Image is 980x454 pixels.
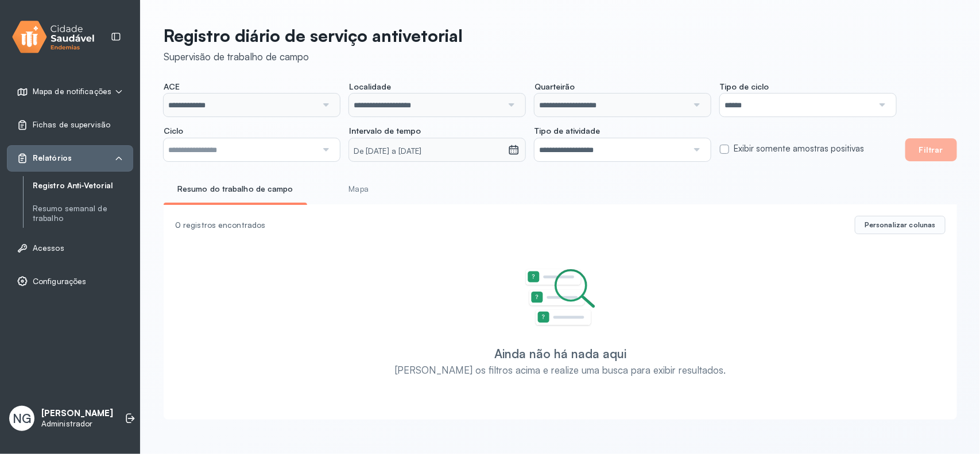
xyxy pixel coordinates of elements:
p: [PERSON_NAME] [41,408,113,419]
img: Imagem de Empty State [525,269,596,328]
a: Registro Anti-Vetorial [33,181,133,191]
span: Relatórios [33,153,72,163]
p: Registro diário de serviço antivetorial [164,25,463,46]
a: Registro Anti-Vetorial [33,179,133,193]
span: NG [13,411,31,426]
small: De [DATE] a [DATE] [354,146,503,157]
img: logo.svg [12,18,95,56]
a: Acessos [17,242,123,254]
a: Resumo semanal de trabalho [33,201,133,226]
div: [PERSON_NAME] os filtros acima e realize uma busca para exibir resultados. [395,364,726,376]
span: Personalizar colunas [865,220,936,230]
a: Mapa [316,180,401,199]
div: Supervisão de trabalho de campo [164,51,463,63]
a: Resumo do trabalho de campo [164,180,307,199]
span: Tipo de atividade [534,126,600,136]
button: Personalizar colunas [855,216,946,234]
label: Exibir somente amostras positivas [734,143,864,154]
span: Localidade [349,82,391,92]
span: Configurações [33,277,86,286]
span: ACE [164,82,180,92]
p: Administrador [41,419,113,429]
button: Filtrar [905,138,957,161]
a: Fichas de supervisão [17,119,123,131]
a: Resumo semanal de trabalho [33,204,133,223]
span: Quarteirão [534,82,575,92]
a: Configurações [17,275,123,287]
span: Mapa de notificações [33,87,111,96]
span: Tipo de ciclo [720,82,769,92]
span: Ciclo [164,126,183,136]
div: 0 registros encontrados [175,220,846,230]
span: Intervalo de tempo [349,126,421,136]
span: Acessos [33,243,64,253]
div: Ainda não há nada aqui [494,346,626,361]
span: Fichas de supervisão [33,120,110,130]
